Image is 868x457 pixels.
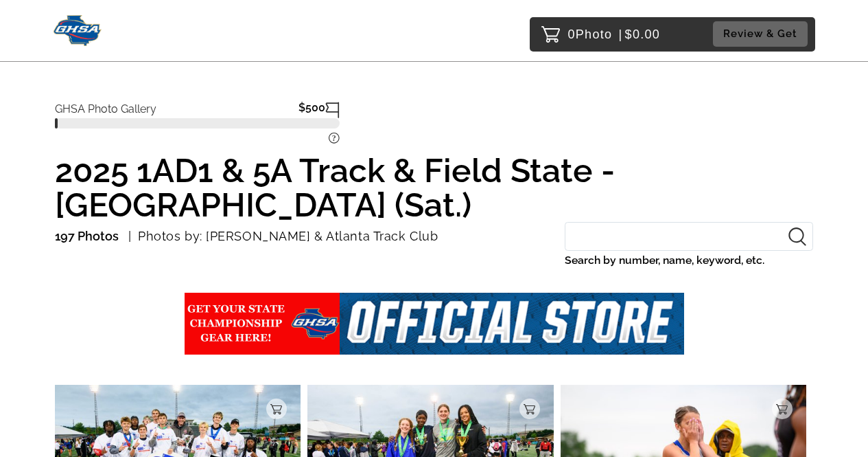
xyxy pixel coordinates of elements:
h1: 2025 1AD1 & 5A Track & Field State - [GEOGRAPHIC_DATA] (Sat.) [55,153,813,222]
p: $500 [298,102,325,118]
p: 197 Photos [55,225,119,247]
img: Snapphound Logo [54,15,102,46]
tspan: ? [332,133,336,143]
p: 0 $0.00 [568,23,661,45]
span: Photo [576,23,613,45]
button: Review & Get [713,21,808,47]
p: Photos by: [PERSON_NAME] & Atlanta Track Club [128,225,438,247]
label: Search by number, name, keyword, etc. [565,251,813,270]
p: GHSA Photo Gallery [55,96,156,115]
img: ghsa%2Fevents%2Fgallery%2Fundefined%2F5fb9f561-abbd-4c28-b40d-30de1d9e5cda [185,293,684,355]
span: | [619,27,623,41]
a: Review & Get [713,21,812,47]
